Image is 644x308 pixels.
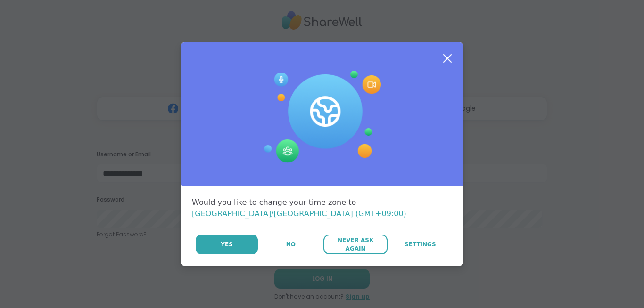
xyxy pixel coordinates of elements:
span: Never Ask Again [328,236,382,253]
span: [GEOGRAPHIC_DATA]/[GEOGRAPHIC_DATA] (GMT+09:00) [192,209,406,218]
div: Would you like to change your time zone to [192,197,452,219]
span: Yes [221,240,233,249]
button: No [259,235,322,254]
button: Yes [196,235,258,254]
button: Never Ask Again [323,235,387,254]
a: Settings [388,235,452,254]
span: No [286,240,296,249]
span: Settings [405,240,436,249]
img: Session Experience [263,71,381,163]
